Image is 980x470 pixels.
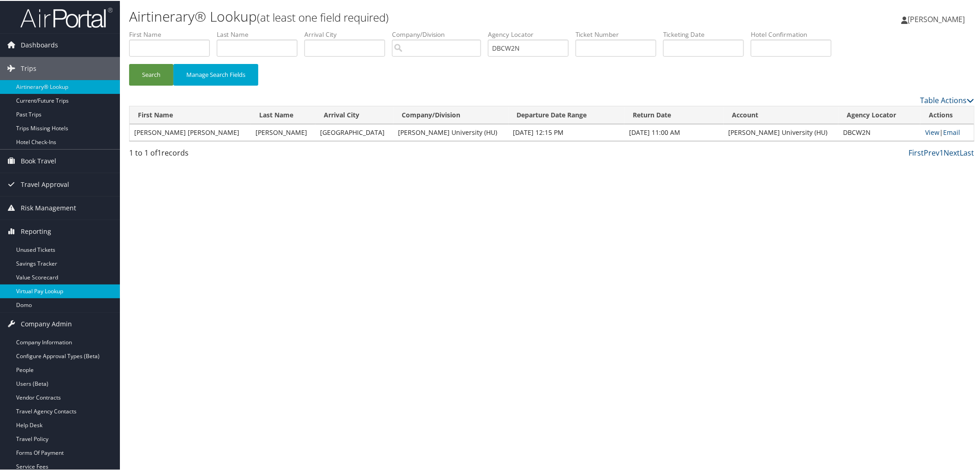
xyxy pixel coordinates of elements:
td: DBCW2N [838,123,921,140]
label: Ticket Number [576,29,663,38]
label: Last Name [217,29,304,38]
th: Company/Division [393,105,508,123]
a: First [909,147,924,157]
td: [PERSON_NAME] University (HU) [393,123,508,140]
span: Company Admin [21,312,72,335]
a: View [925,127,939,136]
a: Next [944,147,960,157]
span: Book Travel [21,149,56,172]
td: [GEOGRAPHIC_DATA] [315,123,394,140]
span: 1 [157,147,161,157]
a: 1 [940,147,944,157]
a: Last [960,147,974,157]
a: [PERSON_NAME] [902,5,974,32]
label: First Name [129,29,217,38]
label: Arrival City [304,29,392,38]
th: Return Date: activate to sort column ascending [624,105,724,123]
td: [PERSON_NAME] University (HU) [724,123,838,140]
label: Ticketing Date [663,29,751,38]
label: Agency Locator [488,29,576,38]
a: Email [943,127,960,136]
th: Arrival City: activate to sort column ascending [315,105,394,123]
span: Reporting [21,219,51,242]
td: [PERSON_NAME] [PERSON_NAME] [130,123,251,140]
td: | [921,123,974,140]
th: Departure Date Range: activate to sort column ascending [509,105,624,123]
span: [PERSON_NAME] [908,13,965,23]
span: Dashboards [21,33,58,56]
td: [DATE] 12:15 PM [509,123,624,140]
label: Hotel Confirmation [751,29,838,38]
label: Company/Division [392,29,488,38]
small: (at least one field required) [257,9,389,24]
button: Manage Search Fields [173,63,258,85]
td: [DATE] 11:00 AM [624,123,724,140]
span: Travel Approval [21,172,69,195]
span: Risk Management [21,196,76,219]
button: Search [129,63,173,85]
a: Prev [924,147,940,157]
a: Table Actions [921,94,974,104]
th: Account: activate to sort column ascending [724,105,838,123]
span: Trips [21,56,36,79]
th: Agency Locator: activate to sort column ascending [838,105,921,123]
td: [PERSON_NAME] [251,123,315,140]
th: First Name: activate to sort column ascending [130,105,251,123]
th: Last Name: activate to sort column ascending [251,105,315,123]
div: 1 to 1 of records [129,146,330,162]
img: airportal-logo.png [20,6,113,28]
h1: Airtinerary® Lookup [129,6,693,25]
th: Actions [921,105,974,123]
